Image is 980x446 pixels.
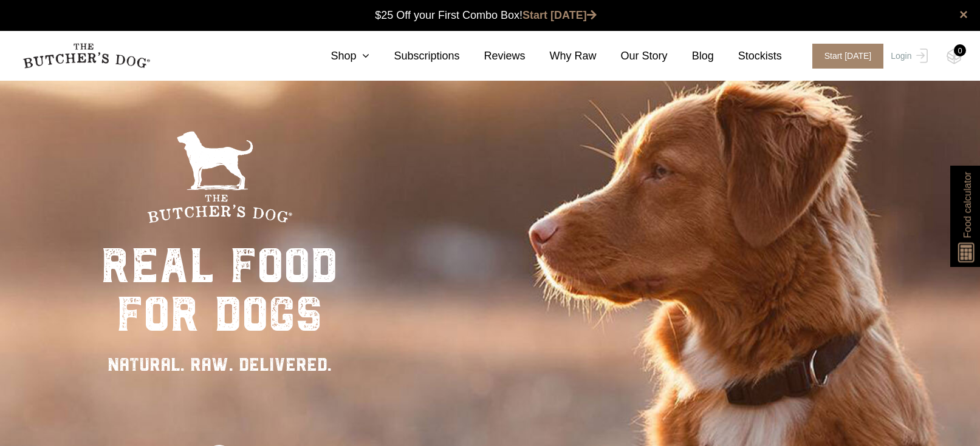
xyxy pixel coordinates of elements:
[460,48,526,64] a: Reviews
[526,48,597,64] a: Why Raw
[800,44,888,69] a: Start [DATE]
[812,44,884,69] span: Start [DATE]
[369,48,459,64] a: Subscriptions
[959,7,968,22] a: close
[960,172,975,238] span: Food calculator
[597,48,668,64] a: Our Story
[954,44,966,56] div: 0
[306,48,369,64] a: Shop
[888,44,927,69] a: Login
[668,48,714,64] a: Blog
[714,48,782,64] a: Stockists
[101,242,338,339] div: real food for dogs
[947,49,962,64] img: TBD_Cart-Empty.png
[101,351,338,378] div: NATURAL. RAW. DELIVERED.
[523,9,597,21] a: Start [DATE]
